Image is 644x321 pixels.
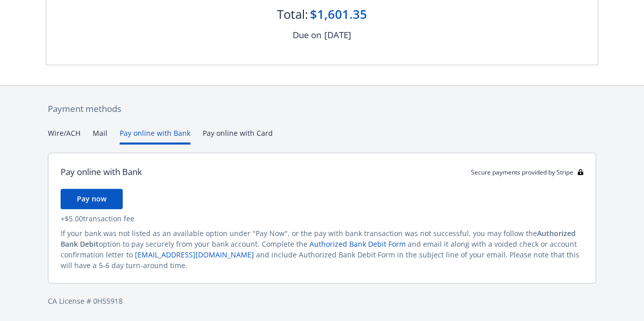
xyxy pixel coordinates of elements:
[324,28,351,42] div: [DATE]
[293,28,321,42] div: Due on
[120,128,190,144] button: Pay online with Bank
[135,250,254,259] a: [EMAIL_ADDRESS][DOMAIN_NAME]
[61,228,583,271] div: If your bank was not listed as an available option under "Pay Now", or the pay with bank transact...
[48,102,596,115] div: Payment methods
[61,189,123,209] button: Pay now
[203,128,273,144] button: Pay online with Card
[77,194,106,203] span: Pay now
[310,6,367,23] div: $1,601.35
[48,296,596,306] div: CA License # 0H55918
[61,228,576,249] span: Authorized Bank Debit
[48,128,80,144] button: Wire/ACH
[277,6,308,23] div: Total:
[61,165,142,179] div: Pay online with Bank
[93,128,107,144] button: Mail
[471,168,583,177] div: Secure payments provided by Stripe
[310,239,406,249] a: Authorized Bank Debit Form
[61,213,583,224] div: + $5.00 transaction fee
